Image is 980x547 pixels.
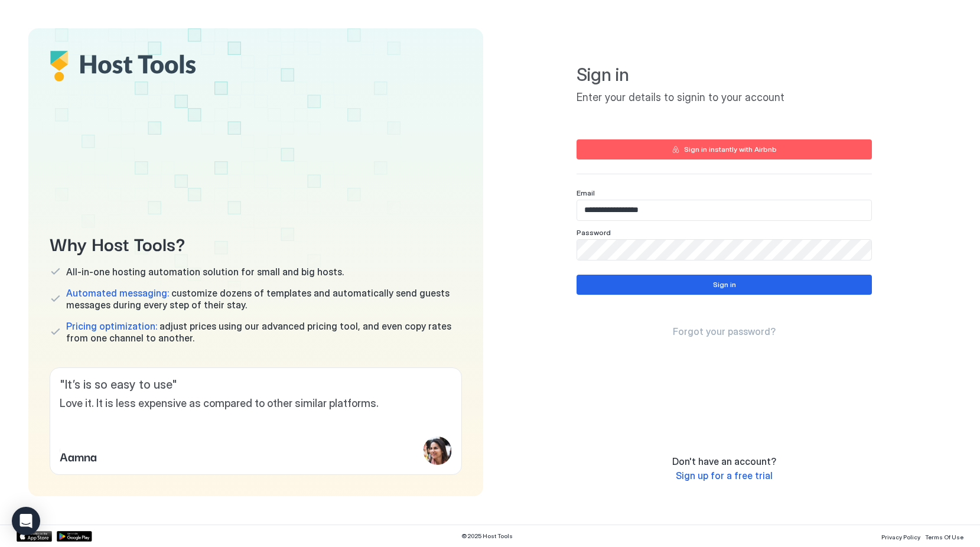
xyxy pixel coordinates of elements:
span: " It’s is so easy to use " [60,377,452,392]
span: Enter your details to signin to your account [577,91,872,105]
span: Love it. It is less expensive as compared to other similar platforms. [60,397,452,411]
a: Sign up for a free trial [676,470,773,482]
div: Sign in [713,279,736,290]
span: Don't have an account? [672,455,776,467]
a: Privacy Policy [881,530,920,542]
a: Terms Of Use [925,530,963,542]
div: Sign in instantly with Airbnb [684,144,777,155]
div: Open Intercom Messenger [12,507,40,535]
button: Sign in [577,275,872,295]
input: Input Field [577,240,871,260]
span: Why Host Tools? [50,230,462,256]
span: Terms Of Use [925,533,963,541]
input: Input Field [577,200,871,220]
span: Privacy Policy [881,533,920,541]
a: App Store [17,531,52,542]
span: Automated messaging: [66,287,169,299]
a: Google Play Store [57,531,92,542]
span: Password [577,228,611,237]
span: Pricing optimization: [66,320,157,332]
span: All-in-one hosting automation solution for small and big hosts. [66,266,344,278]
a: Forgot your password? [673,325,776,338]
span: customize dozens of templates and automatically send guests messages during every step of their s... [66,287,462,311]
span: adjust prices using our advanced pricing tool, and even copy rates from one channel to another. [66,320,462,344]
span: Sign in [577,64,872,86]
span: Aamna [60,447,97,465]
div: profile [424,437,452,465]
span: Email [577,188,595,197]
button: Sign in instantly with Airbnb [577,139,872,159]
span: © 2025 Host Tools [461,532,513,540]
span: Forgot your password? [673,325,776,337]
